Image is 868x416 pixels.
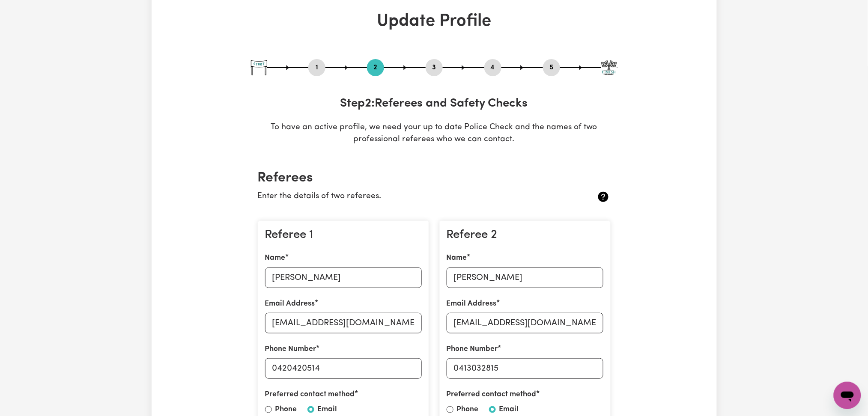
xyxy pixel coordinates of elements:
[484,62,501,73] button: Go to step 4
[457,404,479,415] label: Phone
[543,62,560,73] button: Go to step 5
[447,228,603,243] h3: Referee 2
[318,404,337,415] label: Email
[251,11,617,32] h1: Update Profile
[447,389,537,400] label: Preferred contact method
[265,253,286,264] label: Name
[426,62,443,73] button: Go to step 3
[447,344,498,355] label: Phone Number
[265,344,316,355] label: Phone Number
[275,404,297,415] label: Phone
[258,190,552,203] p: Enter the details of two referees.
[258,170,611,186] h2: Referees
[251,122,617,146] p: To have an active profile, we need your up to date Police Check and the names of two professional...
[834,382,861,409] iframe: Button to launch messaging window
[367,62,384,73] button: Go to step 2
[447,298,497,309] label: Email Address
[499,404,519,415] label: Email
[265,228,422,243] h3: Referee 1
[447,253,467,264] label: Name
[265,298,315,309] label: Email Address
[251,97,617,111] h3: Step 2 : Referees and Safety Checks
[308,62,325,73] button: Go to step 1
[265,389,355,400] label: Preferred contact method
